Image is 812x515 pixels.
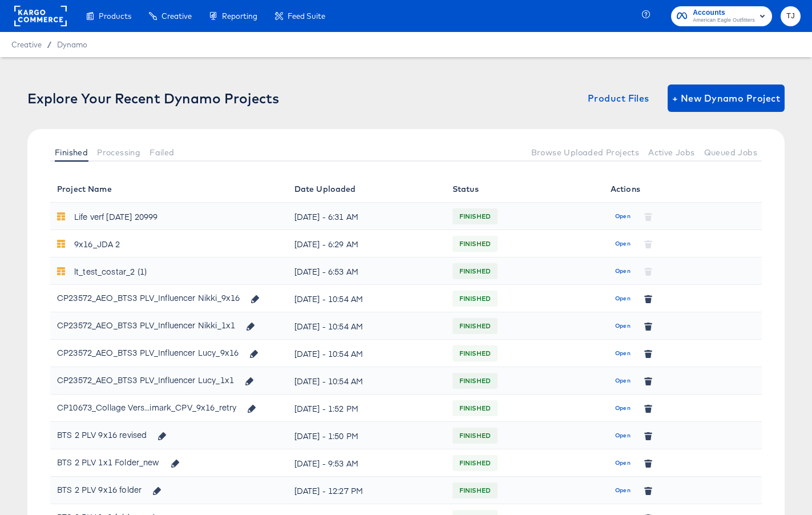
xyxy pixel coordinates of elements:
[453,262,498,280] span: FINISHED
[27,90,279,106] div: Explore Your Recent Dynamo Projects
[615,403,631,413] span: Open
[57,425,173,445] div: BTS 2 PLV 9x16 revised
[453,372,498,390] span: FINISHED
[288,11,325,21] span: Feed Suite
[453,317,498,335] span: FINISHED
[57,316,262,335] div: CP23572_AEO_BTS3 PLV_Influencer Nikki_1x1
[11,40,42,49] span: Creative
[99,11,131,21] span: Products
[57,288,266,308] div: CP23572_AEO_BTS3 PLV_Influencer Nikki_9x16
[55,148,88,157] span: Finished
[294,427,439,445] div: [DATE] - 1:50 PM
[704,148,757,157] span: Queued Jobs
[611,399,635,417] button: Open
[615,485,631,496] span: Open
[615,348,631,359] span: Open
[453,427,498,445] span: FINISHED
[671,6,772,26] button: AccountsAmerican Eagle Outfitters
[97,148,140,157] span: Processing
[453,399,498,417] span: FINISHED
[453,207,498,226] span: FINISHED
[611,262,635,280] button: Open
[615,211,631,222] span: Open
[288,175,446,203] th: Date Uploaded
[453,454,498,472] span: FINISHED
[611,289,635,308] button: Open
[294,235,439,253] div: [DATE] - 6:29 AM
[785,10,796,23] span: TJ
[611,427,635,445] button: Open
[453,289,498,308] span: FINISHED
[161,11,192,21] span: Creative
[583,85,654,112] button: Product Files
[781,6,801,26] button: TJ
[648,148,694,157] span: Active Jobs
[611,317,635,335] button: Open
[611,207,635,226] button: Open
[50,175,288,203] th: Project Name
[611,344,635,363] button: Open
[615,430,631,441] span: Open
[453,235,498,253] span: FINISHED
[74,235,120,253] div: 9x16_JDA 2
[611,481,635,500] button: Open
[57,343,265,363] div: CP23572_AEO_BTS3 PLV_Influencer Lucy_9x16
[615,458,631,468] span: Open
[222,11,257,21] span: Reporting
[611,372,635,390] button: Open
[615,321,631,331] span: Open
[57,453,186,472] div: BTS 2 PLV 1x1 Folder_new
[611,454,635,472] button: Open
[693,16,755,25] span: American Eagle Outfitters
[615,293,631,304] span: Open
[446,175,604,203] th: Status
[453,481,498,500] span: FINISHED
[668,85,785,112] button: + New Dynamo Project
[294,344,439,363] div: [DATE] - 10:54 AM
[693,7,755,19] span: Accounts
[74,262,147,280] div: lt_test_costar_2 (1)
[74,207,157,226] div: Life verf [DATE] 20999
[615,266,631,276] span: Open
[588,90,649,106] span: Product Files
[294,207,439,226] div: [DATE] - 6:31 AM
[57,480,168,500] div: BTS 2 PLV 9x16 folder
[42,40,57,49] span: /
[615,376,631,386] span: Open
[604,175,762,203] th: Actions
[294,399,439,417] div: [DATE] - 1:52 PM
[294,372,439,390] div: [DATE] - 10:54 AM
[453,344,498,363] span: FINISHED
[294,317,439,335] div: [DATE] - 10:54 AM
[294,481,439,500] div: [DATE] - 12:27 PM
[57,371,260,390] div: CP23572_AEO_BTS3 PLV_Influencer Lucy_1x1
[611,235,635,253] button: Open
[57,398,236,416] div: CP10673_Collage Vers...imark_CPV_9x16_retry
[615,239,631,249] span: Open
[294,454,439,472] div: [DATE] - 9:53 AM
[531,148,640,157] span: Browse Uploaded Projects
[294,262,439,280] div: [DATE] - 6:53 AM
[150,148,174,157] span: Failed
[294,289,439,308] div: [DATE] - 10:54 AM
[672,90,780,106] span: + New Dynamo Project
[57,40,87,49] a: Dynamo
